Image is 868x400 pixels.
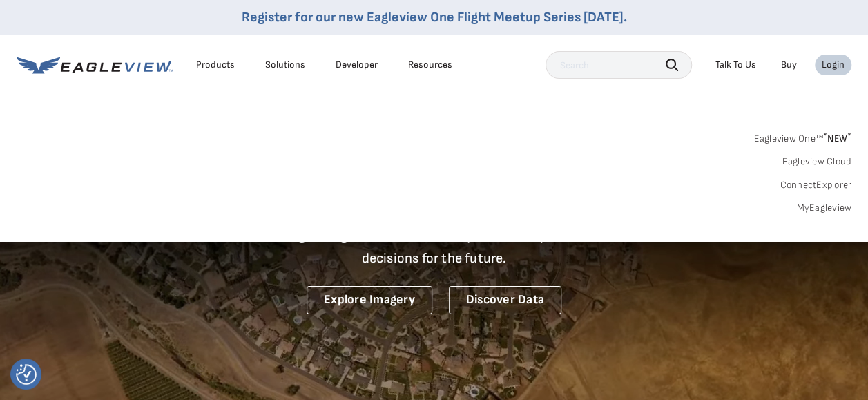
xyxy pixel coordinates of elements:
a: Developer [336,59,378,71]
a: Buy [781,59,797,71]
div: Solutions [265,59,305,71]
a: Eagleview Cloud [782,155,851,168]
input: Search [546,51,692,79]
a: Register for our new Eagleview One Flight Meetup Series [DATE]. [242,9,627,26]
img: Revisit consent button [16,364,37,385]
div: Login [822,59,845,71]
a: ConnectExplorer [780,179,851,191]
a: Explore Imagery [307,286,432,314]
div: Talk To Us [715,59,756,71]
div: Resources [408,59,452,71]
a: MyEagleview [796,202,851,214]
span: NEW [823,133,851,144]
button: Consent Preferences [16,364,37,385]
div: Products [196,59,235,71]
a: Eagleview One™*NEW* [753,128,851,144]
a: Discover Data [449,286,561,314]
